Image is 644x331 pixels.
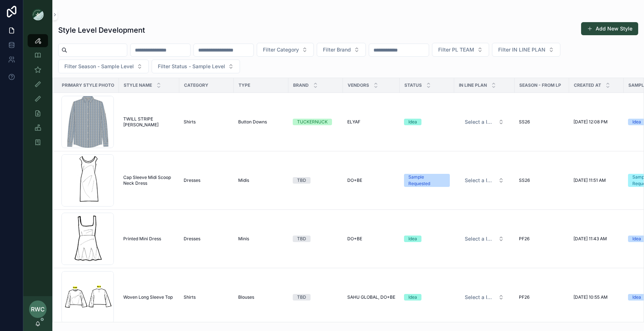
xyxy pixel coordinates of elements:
a: SAHU GLOBAL, DO+BE [347,294,395,300]
span: Shirts [184,294,196,300]
div: TBD [297,294,306,301]
button: Select Button [459,291,510,304]
span: Blouses [238,294,254,300]
span: DO+BE [347,236,362,242]
span: SS26 [519,119,530,125]
a: PF26 [519,294,565,300]
span: Created at [574,82,601,88]
span: Midis [238,177,249,183]
span: RWC [31,305,45,314]
a: [DATE] 11:43 AM [573,236,619,242]
span: Filter Brand [323,46,351,53]
div: scrollable content [23,29,52,158]
a: Cap Sleeve Midi Scoop Neck Dress [123,175,175,186]
span: Filter PL TEAM [438,46,474,53]
span: Woven Long Sleeve Top [123,294,173,300]
a: Woven Long Sleeve Top [123,294,175,300]
span: Vendors [348,82,369,88]
a: TBD [293,236,339,242]
span: Season - From LP [519,82,561,88]
span: SS26 [519,177,530,183]
img: App logo [32,9,44,20]
button: Select Button [58,60,149,73]
a: DO+BE [347,177,395,183]
div: Idea [632,119,641,125]
span: Type [239,82,250,88]
span: Style Name [124,82,152,88]
div: Idea [408,236,417,242]
a: Midis [238,177,284,183]
a: Select Button [459,115,510,129]
a: SS26 [519,177,565,183]
h1: Style Level Development [58,25,145,35]
span: Status [404,82,422,88]
a: [DATE] 10:55 AM [573,294,619,300]
a: Idea [404,236,450,242]
a: Select Button [459,173,510,187]
button: Select Button [317,43,366,57]
a: Idea [404,119,450,125]
a: Dresses [184,236,229,242]
button: Select Button [459,115,510,128]
div: Idea [632,236,641,242]
span: [DATE] 12:08 PM [573,119,608,125]
div: Idea [408,119,417,125]
a: Dresses [184,177,229,183]
a: SS26 [519,119,565,125]
span: Select a IN LINE PLAN [465,294,495,301]
span: PF26 [519,236,529,242]
span: [DATE] 11:51 AM [573,177,606,183]
a: Shirts [184,294,229,300]
span: ELYAF [347,119,360,125]
a: Select Button [459,290,510,304]
div: Sample Requested [408,174,445,187]
div: TBD [297,177,306,184]
div: TBD [297,236,306,242]
a: [DATE] 11:51 AM [573,177,619,183]
a: PF26 [519,236,565,242]
span: Filter Status - Sample Level [158,63,225,70]
span: Filter IN LINE PLAN [498,46,545,53]
span: Minis [238,236,249,242]
a: TBD [293,294,339,301]
a: Button Downs [238,119,284,125]
a: ELYAF [347,119,395,125]
button: Select Button [459,174,510,187]
div: Idea [408,294,417,301]
span: IN LINE PLAN [459,82,487,88]
span: Button Downs [238,119,267,125]
span: Select a IN LINE PLAN [465,177,495,184]
span: Dresses [184,236,200,242]
a: Minis [238,236,284,242]
span: Dresses [184,177,200,183]
button: Add New Style [581,22,638,35]
span: Printed Mini Dress [123,236,161,242]
button: Select Button [492,43,560,57]
span: DO+BE [347,177,362,183]
div: TUCKERNUCK [297,119,328,125]
span: Shirts [184,119,196,125]
span: [DATE] 11:43 AM [573,236,607,242]
button: Select Button [432,43,489,57]
a: Shirts [184,119,229,125]
span: Filter Season - Sample Level [64,63,134,70]
a: Idea [404,294,450,301]
span: Select a IN LINE PLAN [465,235,495,242]
span: Category [184,82,208,88]
a: [DATE] 12:08 PM [573,119,619,125]
button: Select Button [459,232,510,245]
button: Select Button [257,43,314,57]
a: Printed Mini Dress [123,236,175,242]
a: DO+BE [347,236,395,242]
span: Brand [293,82,309,88]
span: PF26 [519,294,529,300]
a: Select Button [459,232,510,246]
a: TBD [293,177,339,184]
a: TWILL STRIPE [PERSON_NAME] [123,116,175,128]
div: Idea [632,294,641,301]
a: Sample Requested [404,174,450,187]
